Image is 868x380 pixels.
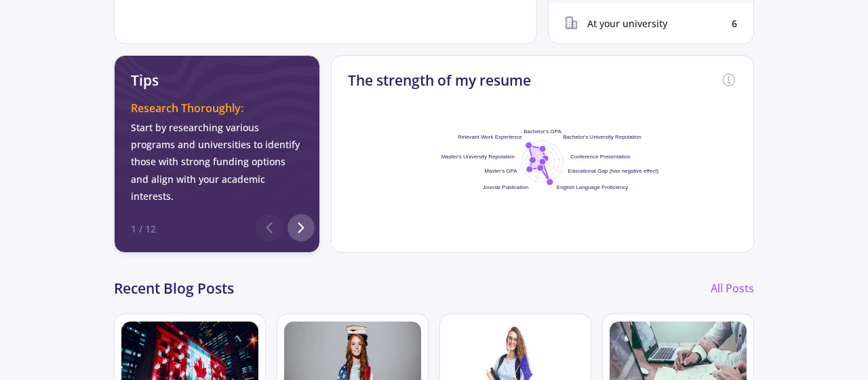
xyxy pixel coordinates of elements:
[732,16,737,31] div: 6
[484,168,517,174] text: Master's GPA
[711,281,754,296] a: All Posts
[458,134,522,140] text: Relevant Work Experience
[570,154,630,160] text: Conference Presentation
[524,128,561,135] text: Bachelor's GPA
[348,72,531,89] h2: The strength of my resume
[131,222,156,236] div: 1 / 12
[131,119,304,205] div: Start by researching various programs and universities to identify those with strong funding opti...
[557,184,628,190] text: English Language Proficiency
[483,184,529,190] text: Journal Publication
[131,100,304,116] div: Research Thoroughly:
[587,16,667,31] span: At your university
[441,154,515,160] text: Master's University Reputation
[568,168,658,174] text: Educational Gap (has negative effect)
[563,134,641,140] text: Bachelor's University Reputation
[131,72,303,89] h2: Tips
[114,280,234,297] h2: Recent Blog Posts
